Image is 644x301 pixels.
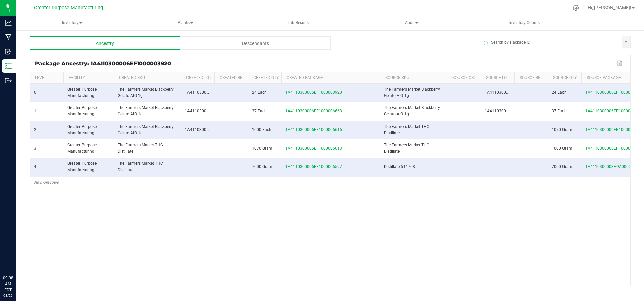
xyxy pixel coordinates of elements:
th: Source Qty [548,72,581,84]
inline-svg: Outbound [5,77,12,84]
span: The Farmers Market Blackberry Gelato AIO 1g [118,87,174,98]
span: 1A4110300006EF1000006663 [585,90,642,95]
span: 1 [34,109,36,113]
span: 1A4110300006EF1000006614 [485,90,541,95]
span: 37 Each [252,109,267,113]
span: Greater Purpose Manufacturing [67,143,97,154]
th: Level [30,72,63,84]
span: 1A4110300006EF1000006614 [485,109,541,113]
span: 1A4110300006EF1000006614 [185,109,241,113]
a: Audit [355,16,468,30]
span: Distillate-611708 [384,164,415,169]
th: Created SKU [114,72,181,84]
span: Hi, [PERSON_NAME]! [588,5,631,10]
span: 1A4110300006EF1000006663 [285,109,342,113]
span: 24 Each [552,90,567,95]
span: 1A4110300006EF1000006616 [285,127,342,132]
th: Created Lot [181,72,214,84]
span: Greater Purpose Manufacturing [67,105,97,116]
span: The Farmers Market Blackberry Gelato AIO 1g [118,105,174,116]
span: The Farmers Market Blackberry Gelato AIO 1g [384,105,440,116]
inline-svg: Inbound [5,48,12,55]
a: Lab Results [242,16,355,30]
span: 37 Each [552,109,567,113]
span: 1070 Gram [552,127,572,132]
span: 4 [34,164,36,169]
a: Inventory Counts [468,16,581,30]
span: 1A4110300006EF1000006597 [285,164,342,169]
th: Source Ref Field [514,72,548,84]
th: Created Package [281,72,380,84]
span: 1A4110300006EF1000006613 [285,146,342,151]
span: 1A4110300006EF1000006614 [185,127,241,132]
span: 1A4110300006EF1000006616 [585,109,642,113]
span: Greater Purpose Manufacturing [34,5,103,11]
div: Ancestry [30,36,180,50]
span: Lab Results [279,20,318,26]
div: Manage settings [572,5,580,11]
inline-svg: Inventory [5,63,12,69]
span: 7000 Gram [552,164,572,169]
p: 08/26 [3,293,13,298]
th: Source SKU [380,72,447,84]
span: Greater Purpose Manufacturing [67,161,97,172]
th: Created Qty [248,72,281,84]
span: Greater Purpose Manufacturing [67,87,97,98]
span: The Farmers Market THC Distillate [384,124,429,135]
span: 1A4110300006EF1000003920 [285,90,342,95]
span: 0 [34,90,36,95]
iframe: Resource center unread badge [20,246,28,254]
a: Plants [129,16,241,30]
span: 24 Each [252,90,267,95]
span: 1A4110300006EF1000006597 [585,146,642,151]
span: Plants [129,16,241,30]
span: 1000 Each [252,127,271,132]
th: Facility [63,72,114,84]
span: No more rows [34,180,59,185]
th: Source Lot [481,72,514,84]
span: The Farmers Market THC Distillate [118,143,163,154]
inline-svg: Manufacturing [5,34,12,41]
span: The Farmers Market THC Distillate [118,161,163,172]
div: Package Ancestry: 1A4110300006EF1000003920 [35,60,615,67]
input: Search by Package ID [481,36,622,48]
th: Source Package [581,72,642,84]
span: The Farmers Market Blackberry Gelato AIO 1g [118,124,174,135]
span: 2 [34,127,36,132]
p: 09:08 AM EDT [3,275,13,293]
span: 1A4110300006EF1000006614 [185,90,241,95]
span: 1000 Gram [552,146,572,151]
span: 7000 Gram [252,164,272,169]
th: Source Origin Harvests [447,72,481,84]
inline-svg: Analytics [5,19,12,26]
span: 1A4110300003A9A000000689 [585,164,643,169]
span: 3 [34,146,36,151]
span: Inventory Counts [500,20,549,26]
span: The Farmers Market THC Distillate [384,143,429,154]
span: Greater Purpose Manufacturing [67,124,97,135]
span: The Farmers Market Blackberry Gelato AIO 1g [384,87,440,98]
span: Audit [356,16,467,30]
span: 1070 Gram [252,146,272,151]
iframe: Resource center [7,247,27,267]
a: Inventory [16,16,128,30]
span: 1A4110300006EF1000006613 [585,127,642,132]
th: Created Ref Field [214,72,248,84]
button: Export to Excel [615,59,625,68]
div: Descendants [180,36,331,50]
